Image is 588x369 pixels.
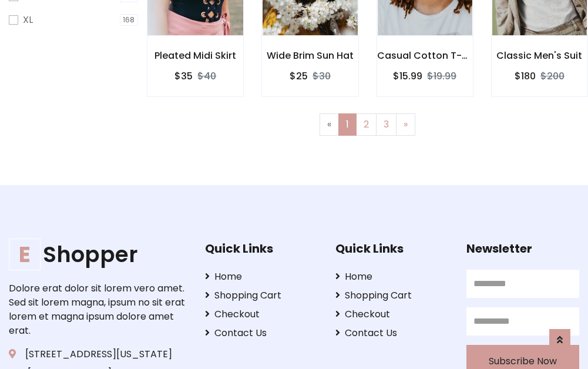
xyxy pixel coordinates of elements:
[205,289,318,303] a: Shopping Cart
[147,50,243,61] h6: Pleated Midi Skirt
[427,69,456,83] del: $19.99
[396,113,415,136] a: Next
[466,241,579,256] h5: Newsletter
[205,307,318,321] a: Checkout
[335,326,448,340] a: Contact Us
[205,326,318,340] a: Contact Us
[205,241,318,256] h5: Quick Links
[338,113,357,136] a: 1
[9,241,187,267] a: EShopper
[197,69,216,83] del: $40
[262,50,358,61] h6: Wide Brim Sun Hat
[377,50,473,61] h6: Casual Cotton T-Shirt
[156,113,579,136] nav: Page navigation
[335,289,448,303] a: Shopping Cart
[9,281,187,338] p: Dolore erat dolor sit lorem vero amet. Sed sit lorem magna, ipsum no sit erat lorem et magna ipsu...
[335,270,448,284] a: Home
[404,118,408,131] span: »
[23,13,33,27] label: XL
[492,50,587,61] h6: Classic Men's Suit
[9,239,41,270] span: E
[335,241,448,256] h5: Quick Links
[393,71,422,82] h6: $15.99
[515,71,536,82] h6: $180
[290,71,308,82] h6: $25
[356,113,377,136] a: 2
[174,71,193,82] h6: $35
[205,270,318,284] a: Home
[376,113,397,136] a: 3
[9,347,187,361] p: [STREET_ADDRESS][US_STATE]
[335,307,448,321] a: Checkout
[313,69,331,83] del: $30
[9,241,187,267] h1: Shopper
[120,14,139,26] span: 168
[540,69,565,83] del: $200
